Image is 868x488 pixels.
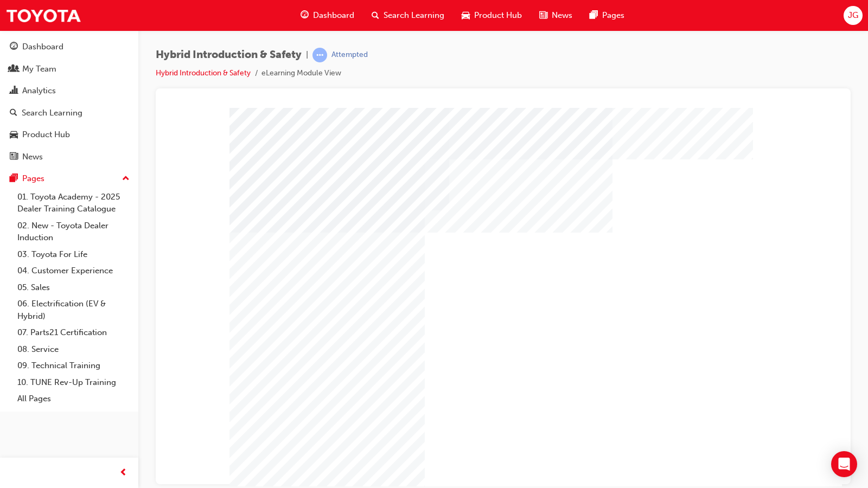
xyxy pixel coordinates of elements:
span: guage-icon [301,9,309,22]
button: Pages [4,169,134,189]
span: pages-icon [590,9,598,22]
span: Dashboard [313,9,354,22]
a: Search Learning [4,103,134,123]
div: Attempted [331,50,368,60]
a: 09. Technical Training [13,357,134,374]
div: Pages [22,172,44,185]
span: car-icon [462,9,470,22]
div: Video [451,74,770,253]
div: Dashboard [22,41,63,53]
a: My Team [4,59,134,79]
a: Product Hub [4,125,134,145]
a: 05. Sales [13,279,134,296]
a: guage-iconDashboard [292,4,363,27]
a: pages-iconPages [581,4,633,27]
div: Search Learning [22,107,82,119]
a: car-iconProduct Hub [453,4,531,27]
a: 02. New - Toyota Dealer Induction [13,217,134,246]
span: Product Hub [474,9,522,22]
button: JG [844,6,863,25]
a: 03. Toyota For Life [13,246,134,263]
span: search-icon [10,108,17,118]
div: Open Intercom Messenger [831,451,857,477]
div: Product Hub [22,129,70,141]
span: Pages [602,9,624,22]
a: 01. Toyota Academy - 2025 Dealer Training Catalogue [13,189,134,217]
span: search-icon [372,9,379,22]
a: 08. Service [13,341,134,358]
a: 10. TUNE Rev-Up Training [13,374,134,391]
button: DashboardMy TeamAnalyticsSearch LearningProduct HubNews [4,35,134,169]
a: Dashboard [4,37,134,57]
span: people-icon [10,65,18,74]
a: 04. Customer Experience [13,262,134,279]
span: Search Learning [384,9,444,22]
span: | [306,49,308,61]
span: news-icon [539,9,547,22]
img: Trak [5,3,81,28]
a: Hybrid Introduction & Safety [156,68,251,78]
a: All Pages [13,390,134,407]
span: learningRecordVerb_ATTEMPT-icon [312,48,327,62]
span: guage-icon [10,42,18,52]
li: eLearning Module View [261,67,341,80]
span: up-icon [122,172,130,186]
div: My Team [22,63,56,75]
span: pages-icon [10,174,18,184]
div: News [22,151,43,163]
a: Analytics [4,81,134,101]
span: car-icon [10,130,18,140]
span: chart-icon [10,86,18,96]
a: 06. Electrification (EV & Hybrid) [13,296,134,324]
a: 07. Parts21 Certification [13,324,134,341]
a: news-iconNews [531,4,581,27]
span: JG [848,9,858,22]
span: Hybrid Introduction & Safety [156,49,302,61]
span: News [552,9,572,22]
a: search-iconSearch Learning [363,4,453,27]
a: News [4,147,134,167]
span: news-icon [10,152,18,162]
div: Analytics [22,85,56,97]
span: prev-icon [119,466,127,480]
